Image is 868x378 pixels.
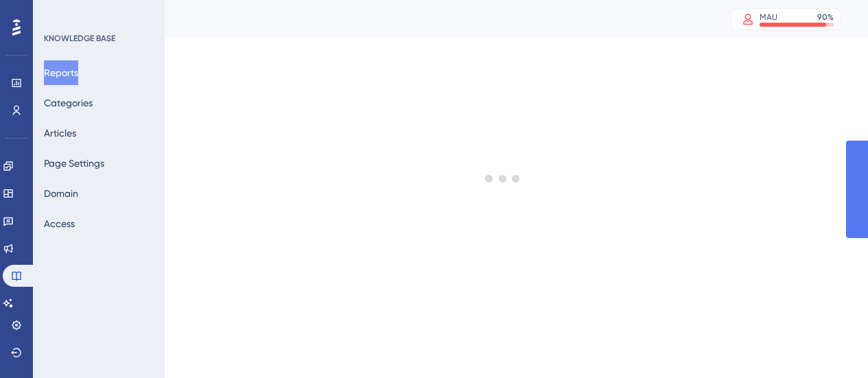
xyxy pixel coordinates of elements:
[817,12,834,23] div: 90 %
[44,91,93,115] button: Categories
[810,324,852,365] iframe: UserGuiding AI Assistant Launcher
[760,12,777,23] div: MAU
[44,60,78,85] button: Reports
[44,151,104,176] button: Page Settings
[44,181,78,206] button: Domain
[44,211,75,236] button: Access
[44,33,115,44] div: KNOWLEDGE BASE
[44,121,76,145] button: Articles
